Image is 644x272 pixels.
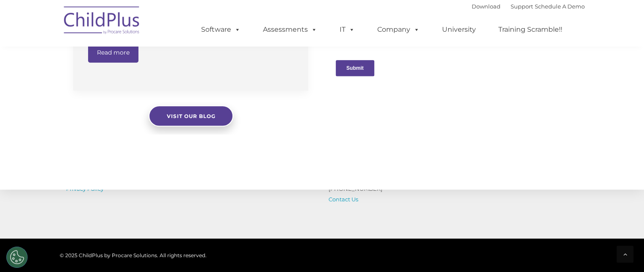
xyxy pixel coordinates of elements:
span: Visit our blog [166,113,215,119]
a: Read more [88,42,138,63]
a: Schedule A Demo [535,3,585,10]
a: IT [331,21,363,38]
span: Phone number [118,91,154,97]
img: ChildPlus by Procare Solutions [60,0,144,43]
a: Assessments [254,21,326,38]
span: © 2025 ChildPlus by Procare Solutions. All rights reserved. [60,252,207,258]
a: Contact Us [329,196,358,203]
font: | [472,3,585,10]
a: Training Scramble!! [490,21,571,38]
a: Support [511,3,533,10]
a: Software [193,21,249,38]
a: Visit our blog [149,105,233,126]
span: Last name [118,56,144,62]
button: Cookies Settings [6,247,28,268]
a: Company [369,21,428,38]
a: Download [472,3,500,10]
a: University [434,21,484,38]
